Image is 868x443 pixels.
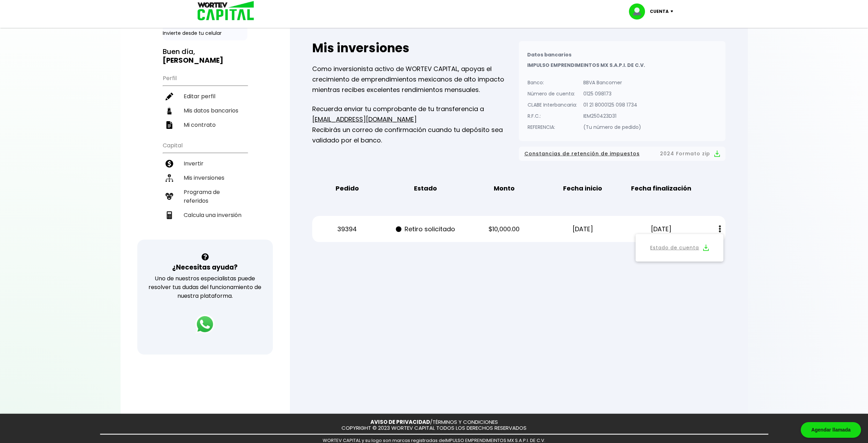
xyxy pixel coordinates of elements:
[583,100,641,110] p: 01 21 8000125 098 1734
[494,183,515,194] b: Monto
[801,422,861,438] div: Agendar llamada
[528,111,577,121] p: R.F.C.:
[528,100,577,110] p: CLABE Interbancaria:
[312,115,417,124] a: [EMAIL_ADDRESS][DOMAIN_NAME]
[314,224,380,234] p: 39394
[166,211,173,219] img: calculadora-icon.17d418c4.svg
[432,418,498,426] a: TÉRMINOS Y CONDICIONES
[563,183,602,194] b: Fecha inicio
[370,419,498,425] p: /
[312,41,519,55] h2: Mis inversiones
[166,160,173,168] img: invertir-icon.b3b967d7.svg
[163,70,247,132] ul: Perfil
[640,238,719,257] button: Estado de cuenta
[528,77,577,88] p: Banco:
[336,183,359,194] b: Pedido
[163,47,247,65] h3: Buen día,
[528,122,577,132] p: REFERENCIA:
[163,185,247,208] a: Programa de referidos
[172,262,238,272] h3: ¿Necesitas ayuda?
[312,104,519,146] p: Recuerda enviar tu comprobante de tu transferencia a Recibirás un correo de confirmación cuando t...
[163,55,223,65] b: [PERSON_NAME]
[166,193,173,200] img: recomiendanos-icon.9b8e9327.svg
[163,208,247,222] a: Calcula una inversión
[528,88,577,99] p: Número de cuenta:
[166,174,173,182] img: inversiones-icon.6695dc30.svg
[550,224,616,234] p: [DATE]
[166,121,173,129] img: contrato-icon.f2db500c.svg
[629,3,650,20] img: profile-image
[341,425,527,431] p: COPYRIGHT © 2023 WORTEV CAPITAL TODOS LOS DERECHOS RESERVADOS
[393,224,459,234] p: Retiro solicitado
[163,171,247,185] a: Mis inversiones
[312,64,519,95] p: Como inversionista activo de WORTEV CAPITAL, apoyas el crecimiento de emprendimientos mexicanos d...
[650,243,699,252] a: Estado de cuenta
[669,10,678,13] img: icon-down
[195,314,215,334] img: logos_whatsapp-icon.242b2217.svg
[583,122,641,132] p: (Tu número de pedido)
[583,77,641,88] p: BBVA Bancomer
[163,156,247,171] a: Invertir
[583,88,641,99] p: 0125 098173
[583,111,641,121] p: IEM250423D31
[471,224,537,234] p: $10,000.00
[414,183,437,194] b: Estado
[166,107,173,115] img: datos-icon.10cf9172.svg
[524,149,720,158] button: Constancias de retención de impuestos2024 Formato zip
[628,224,694,234] p: [DATE]
[166,93,173,100] img: editar-icon.952d3147.svg
[146,274,264,300] p: Uno de nuestros especialistas puede resolver tus dudas del funcionamiento de nuestra plataforma.
[527,51,571,58] b: Datos bancarios
[527,62,645,69] b: IMPULSO EMPRENDIMEINTOS MX S.A.P.I. DE C.V.
[370,418,430,426] a: AVISO DE PRIVACIDAD
[524,149,640,158] span: Constancias de retención de impuestos
[163,89,247,103] a: Editar perfil
[163,138,247,240] ul: Capital
[650,6,669,17] p: Cuenta
[163,103,247,118] a: Mis datos bancarios
[163,30,247,37] p: Invierte desde tu celular
[163,118,247,132] a: Mi contrato
[631,183,691,194] b: Fecha finalización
